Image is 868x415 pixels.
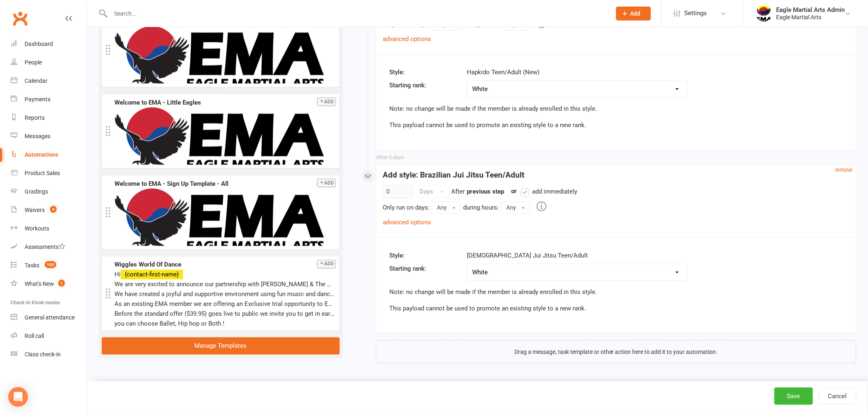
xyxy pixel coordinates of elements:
[777,6,845,14] div: Eagle Martial Arts Admin
[108,8,605,19] input: Search...
[11,219,87,238] a: Workouts
[114,178,336,188] div: Welcome to EMA - Sign Up Template - All
[389,120,843,130] p: This payload cannot be used to promote an existing style to a new rank.
[630,10,641,17] span: Add
[114,299,336,309] p: As an existing EMA member we are offering an Exclusive trial opportunity to EMA members & their f...
[25,133,50,139] div: Messages
[45,261,56,268] span: 103
[25,59,42,66] div: People
[25,96,50,103] div: Payments
[11,327,87,345] a: Roll call
[389,264,426,274] label: Starting rank:
[376,153,404,162] div: After 0 days
[25,333,44,339] div: Roll call
[389,67,404,77] label: Style:
[467,188,504,195] strong: previous step
[11,201,87,219] a: Waivers 4
[501,201,530,214] button: Any
[114,269,336,279] p: Hi
[389,251,404,260] label: Style:
[25,244,65,250] div: Assessments
[25,207,45,213] div: Waivers
[777,14,845,21] div: Eagle Martial Arts
[389,80,426,90] label: Starting rank:
[11,53,87,72] a: People
[25,314,75,321] div: General attendance
[8,387,28,407] div: Open Intercom Messenger
[25,151,58,158] div: Automations
[11,345,87,364] a: Class kiosk mode
[383,35,431,43] a: advanced options
[11,164,87,182] a: Product Sales
[463,203,499,212] div: during hours:
[451,188,465,195] span: After
[432,201,461,214] button: Any
[11,90,87,109] a: Payments
[11,275,87,293] a: What's New1
[317,260,336,268] button: Add
[25,225,49,232] div: Workouts
[774,388,813,405] button: Save
[461,67,694,77] div: Hapkido Teen/Adult (New)
[389,287,843,297] p: Note: no change will be made if the member is already enrolled in this style.
[532,187,577,195] span: add immediately
[11,109,87,127] a: Reports
[11,35,87,53] a: Dashboard
[114,309,336,319] p: Before the standard offer ($39.95) goes live to public we invite you to get in early, for $1 to t...
[11,72,87,90] a: Calendar
[317,178,336,187] button: Add
[114,279,336,289] p: We are very excited to announce our partnership with [PERSON_NAME] & The Wiggles World of Dance, ...
[102,337,340,354] a: Manage Templates
[25,351,61,358] div: Class check-in
[383,219,431,226] a: advanced options
[389,104,843,114] p: Note: no change will be made if the member is already enrolled in this style.
[616,7,651,21] button: Add
[317,97,336,106] button: Add
[11,182,87,201] a: Gradings
[25,114,45,121] div: Reports
[11,238,87,256] a: Assessments
[58,280,65,287] span: 1
[756,5,772,22] img: thumb_image1738041739.png
[11,308,87,327] a: General attendance kiosk mode
[114,97,336,107] div: Welcome to EMA - Little Eagles
[685,4,707,23] span: Settings
[389,303,843,313] p: This payload cannot be used to promote an existing style to a new rank.
[25,170,60,176] div: Product Sales
[383,203,429,212] div: Only run on days:
[506,186,577,196] div: or
[25,41,53,47] div: Dashboard
[25,280,54,287] div: What's New
[114,289,336,299] p: We have created a joyful and supportive environment using fun music and dance to build confidence...
[836,167,853,173] small: remove
[819,388,857,405] button: Cancel
[114,260,336,269] div: Wiggles World Of Dance
[25,78,48,84] div: Calendar
[11,127,87,146] a: Messages
[383,170,524,180] strong: Add style: Brazilian Jui Jitsu Teen/Adult
[25,188,48,195] div: Gradings
[114,319,336,328] p: you can choose Ballet, Hip hop or Both !
[25,262,39,269] div: Tasks
[50,206,57,213] span: 4
[11,256,87,275] a: Tasks 103
[11,146,87,164] a: Automations
[10,8,30,29] a: Clubworx
[461,251,694,260] div: [DEMOGRAPHIC_DATA] Jui Jitsu Teen/Adult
